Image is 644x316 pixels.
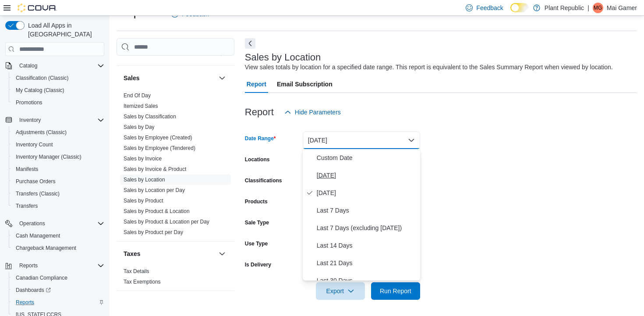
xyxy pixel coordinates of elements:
[124,134,192,141] span: Sales by Employee (Created)
[245,63,613,72] div: View sales totals by location for a specified date range. This report is equivalent to the Sales ...
[12,164,42,174] a: Manifests
[245,177,282,184] label: Classifications
[124,135,192,141] a: Sales by Employee (Created)
[117,90,234,241] div: Sales
[117,266,234,291] div: Taxes
[607,3,637,13] p: Mai Gamer
[124,187,185,193] a: Sales by Location per Day
[247,75,266,93] span: Report
[9,84,108,96] button: My Catalog (Classic)
[124,249,141,258] h3: Taxes
[16,60,104,71] span: Catalog
[19,262,38,269] span: Reports
[12,297,38,308] a: Reports
[9,296,108,309] button: Reports
[277,75,333,93] span: Email Subscription
[12,176,59,187] a: Purchase Orders
[12,201,104,211] span: Transfers
[16,166,38,173] span: Manifests
[12,127,70,138] a: Adjustments (Classic)
[16,232,60,239] span: Cash Management
[9,188,108,200] button: Transfers (Classic)
[12,164,104,174] span: Manifests
[12,243,104,253] span: Chargeback Management
[12,85,104,96] span: My Catalog (Classic)
[124,249,215,258] button: Taxes
[217,73,227,83] button: Sales
[245,219,269,226] label: Sale Type
[12,139,104,150] span: Inventory Count
[124,208,190,214] a: Sales by Product & Location
[16,153,81,160] span: Inventory Manager (Classic)
[124,114,176,120] a: Sales by Classification
[593,3,603,13] div: Mai Gamer
[12,201,41,211] a: Transfers
[124,218,209,225] span: Sales by Product & Location per Day
[124,103,158,109] a: Itemized Sales
[124,219,209,225] a: Sales by Product & Location per Day
[124,268,149,274] a: Tax Details
[9,230,108,242] button: Cash Management
[245,240,268,247] label: Use Type
[317,240,417,251] span: Last 14 Days
[19,117,41,124] span: Inventory
[303,131,420,149] button: [DATE]
[245,198,268,205] label: Products
[124,103,158,110] span: Itemized Sales
[12,273,104,283] span: Canadian Compliance
[16,141,53,148] span: Inventory Count
[587,3,589,13] p: |
[380,287,411,295] span: Run Report
[12,188,63,199] a: Transfers (Classic)
[16,218,104,229] span: Operations
[124,187,185,194] span: Sales by Location per Day
[12,176,104,187] span: Purchase Orders
[12,285,54,295] a: Dashboards
[317,153,417,163] span: Custom Date
[124,177,165,183] a: Sales by Location
[16,178,56,185] span: Purchase Orders
[124,268,149,275] span: Tax Details
[124,92,151,99] a: End Of Day
[317,188,417,198] span: [DATE]
[9,272,108,284] button: Canadian Compliance
[12,73,72,83] a: Classification (Classic)
[16,60,41,71] button: Catalog
[9,126,108,138] button: Adjustments (Classic)
[124,208,190,215] span: Sales by Product & Location
[16,299,34,306] span: Reports
[12,127,104,138] span: Adjustments (Classic)
[12,85,68,96] a: My Catalog (Classic)
[9,96,108,109] button: Promotions
[19,220,45,227] span: Operations
[371,282,420,300] button: Run Report
[16,287,51,294] span: Dashboards
[124,113,176,120] span: Sales by Classification
[16,260,41,271] button: Reports
[321,282,360,300] span: Export
[9,163,108,175] button: Manifests
[295,108,341,117] span: Hide Parameters
[124,124,155,131] span: Sales by Day
[16,190,60,197] span: Transfers (Classic)
[124,156,162,162] a: Sales by Invoice
[9,175,108,188] button: Purchase Orders
[245,135,276,142] label: Date Range
[12,97,46,108] a: Promotions
[124,92,151,99] span: End Of Day
[16,115,44,125] button: Inventory
[9,151,108,163] button: Inventory Manager (Classic)
[16,245,76,252] span: Chargeback Management
[12,97,104,108] span: Promotions
[245,261,271,268] label: Is Delivery
[245,38,255,49] button: Next
[316,282,365,300] button: Export
[16,274,67,281] span: Canadian Compliance
[2,114,108,126] button: Inventory
[2,60,108,72] button: Catalog
[510,3,529,12] input: Dark Mode
[16,75,69,82] span: Classification (Classic)
[16,129,67,136] span: Adjustments (Classic)
[124,229,183,235] a: Sales by Product per Day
